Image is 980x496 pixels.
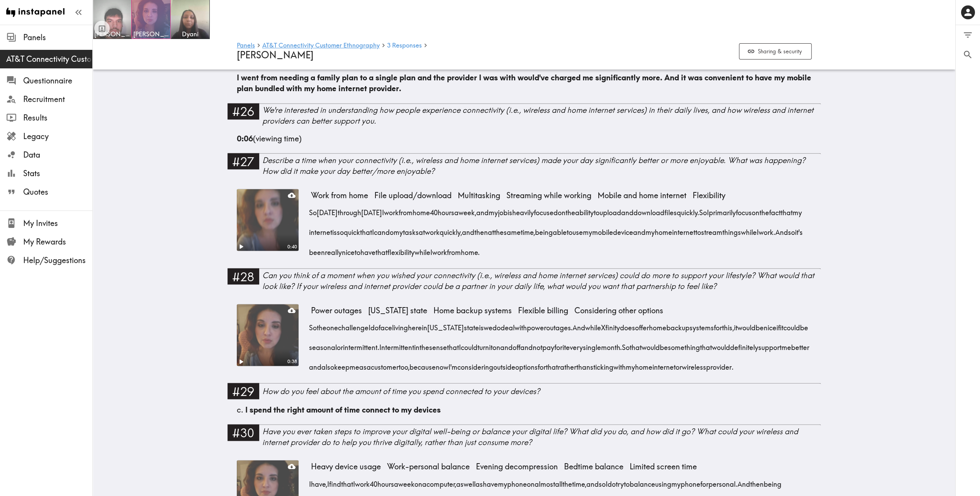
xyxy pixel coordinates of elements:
[594,189,690,201] span: Mobile and home internet
[624,471,630,491] span: to
[494,219,504,239] span: the
[508,200,512,219] span: is
[585,315,601,335] span: while
[562,335,566,354] span: it
[553,219,567,239] span: able
[461,239,480,259] span: home.
[737,315,756,335] span: would
[308,189,371,201] span: Work from home
[493,335,500,354] span: on
[228,103,821,133] a: #26We're interested in understanding how people experience connectivity (i.e., wireless and home ...
[590,354,613,374] span: sticking
[420,335,429,354] span: the
[262,155,821,176] div: Describe a time when your connectivity (i.e., wireless and home internet services) made your day ...
[262,270,821,291] div: Can you think of a moment when you wished your connectivity (i.e., wireless and home internet ser...
[262,426,821,447] div: Have you ever taken steps to improve your digital well-being or balance your digital life? What d...
[776,315,780,335] span: if
[237,133,812,153] div: (viewing time)
[228,424,821,454] a: #30Have you ever taken steps to improve your digital well-being or balance your digital life? Wha...
[764,315,776,335] span: nice
[741,219,757,239] span: while
[23,187,92,197] span: Quotes
[800,315,808,335] span: be
[512,200,534,219] span: heavily
[788,219,795,239] span: so
[633,219,645,239] span: and
[572,219,583,239] span: use
[377,471,394,491] span: hours
[414,335,420,354] span: in
[379,315,392,335] span: face
[23,236,92,247] span: My Rewards
[546,315,572,335] span: outages.
[309,471,311,491] span: I
[237,304,299,366] figure: Play0:38
[317,200,338,219] span: [DATE]
[371,189,455,201] span: File upload/download
[963,30,973,40] span: Filter Responses
[534,200,558,219] span: focused
[413,200,430,219] span: home
[600,200,621,219] span: upload
[558,354,576,374] span: rather
[655,219,672,239] span: home
[308,304,365,316] span: Power outages
[592,219,613,239] span: mobile
[699,200,707,219] span: So
[616,471,624,491] span: try
[477,335,489,354] span: turn
[613,219,633,239] span: device
[734,315,737,335] span: it
[403,219,419,239] span: tasks
[422,315,427,335] span: in
[759,200,769,219] span: the
[454,200,459,219] span: a
[237,72,812,103] div: I went from needing a family plan to a single plan and the provider I was with would've charged m...
[483,471,498,491] span: have
[660,335,668,354] span: be
[575,200,594,219] span: ability
[398,471,414,491] span: week
[756,315,764,335] span: be
[387,42,422,49] a: 3 Responses
[387,42,422,48] span: 3 Responses
[23,75,92,86] span: Questionnaire
[626,354,635,374] span: my
[503,189,594,201] span: Streaming while working
[432,239,447,259] span: work
[583,219,592,239] span: my
[228,268,821,298] a: #28Can you think of a moment when you wished your connectivity (i.e., wireless and home internet ...
[262,105,821,126] div: We're interested in understanding how people experience connectivity (i.e., wireless and home int...
[476,471,483,491] span: as
[308,460,384,472] span: Heavy device usage
[94,30,130,38] span: [PERSON_NAME]
[353,471,355,491] span: I
[23,32,92,43] span: Panels
[459,335,461,354] span: I
[677,200,699,219] span: quickly.
[228,424,259,440] div: #30
[370,315,379,335] span: do
[709,200,736,219] span: primarily
[422,471,426,491] span: a
[262,42,380,49] a: AT&T Connectivity Customer Ethnography
[736,200,752,219] span: focus
[172,30,208,38] span: Dyani
[309,335,337,354] span: seasonal
[325,239,342,259] span: really
[414,471,422,491] span: on
[775,219,788,239] span: And
[601,335,622,354] span: month.
[520,335,533,354] span: and
[237,357,245,366] button: Play
[133,30,169,38] span: [PERSON_NAME]
[23,168,92,179] span: Stats
[701,219,722,239] span: stream
[555,471,562,491] span: all
[361,200,382,219] span: [DATE]
[515,315,527,335] span: with
[350,354,359,374] span: me
[690,189,729,201] span: Flexibility
[399,200,413,219] span: from
[237,404,812,415] div: c.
